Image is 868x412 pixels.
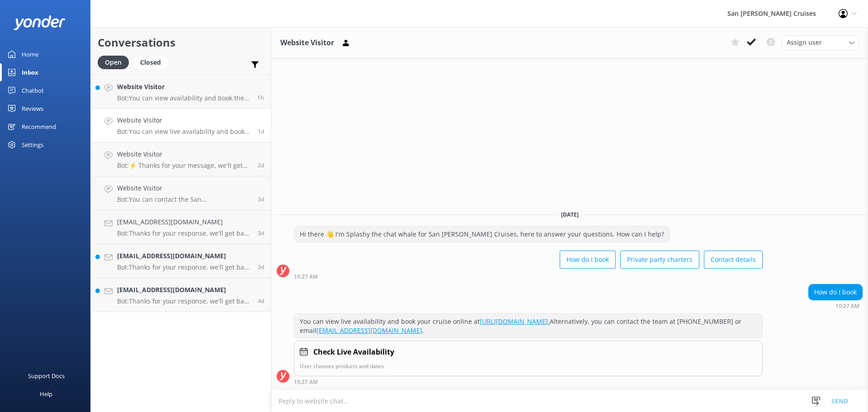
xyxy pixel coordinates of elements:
div: Open [98,56,129,69]
p: Bot: ⚡ Thanks for your message, we'll get back to you as soon as we can. You're also welcome to k... [117,161,251,170]
p: Bot: Thanks for your response, we'll get back to you as soon as we can during opening hours. [117,297,251,305]
span: Oct 08 2025 06:29am (UTC -07:00) America/Tijuana [258,161,264,169]
h2: Conversations [98,34,264,51]
button: How do I book [560,251,616,269]
div: Hi there 👋 I'm Splashy the chat whale for San [PERSON_NAME] Cruises, here to answer your question... [294,227,670,242]
p: Bot: You can view live availability and book your cruise online at [URL][DOMAIN_NAME]. Alternativ... [117,128,251,136]
div: Assign User [782,35,859,50]
span: Oct 07 2025 05:36am (UTC -07:00) America/Tijuana [258,229,264,237]
div: Reviews [22,99,43,118]
p: Bot: You can view availability and book the Whale Watching Lunch Cruise online at [URL][DOMAIN_NA... [117,94,250,102]
a: Open [98,57,133,67]
span: Oct 09 2025 10:27am (UTC -07:00) America/Tijuana [258,128,264,135]
p: Bot: You can contact the San [PERSON_NAME] Cruises team at [PHONE_NUMBER] (toll free), 360.738.80... [117,195,251,204]
a: Website VisitorBot:You can view live availability and book your cruise online at [URL][DOMAIN_NAM... [91,109,271,142]
span: Oct 06 2025 08:53am (UTC -07:00) America/Tijuana [258,297,264,305]
div: Chatbot [22,81,44,99]
span: Assign user [787,38,822,47]
div: Support Docs [28,367,65,385]
strong: 10:27 AM [294,274,318,279]
a: [URL][DOMAIN_NAME]. [480,317,550,326]
h4: Check Live Availability [313,346,394,358]
strong: 10:27 AM [835,303,859,309]
span: Oct 06 2025 11:09am (UTC -07:00) America/Tijuana [258,263,264,271]
div: Oct 09 2025 10:27am (UTC -07:00) America/Tijuana [808,303,863,309]
span: [DATE] [556,211,584,218]
span: Oct 07 2025 10:10am (UTC -07:00) America/Tijuana [258,195,264,203]
h4: Website Visitor [117,183,251,193]
p: Bot: Thanks for your response, we'll get back to you as soon as we can during opening hours. [117,229,251,237]
button: Private party charters [620,251,699,269]
div: Recommend [22,118,56,136]
p: User chooses products and dates. [300,362,757,370]
h4: Website Visitor [117,149,251,159]
div: Settings [22,136,43,154]
strong: 10:27 AM [294,379,318,385]
a: [EMAIL_ADDRESS][DOMAIN_NAME]Bot:Thanks for your response, we'll get back to you as soon as we can... [91,210,271,244]
h4: Website Visitor [117,115,251,125]
p: Bot: Thanks for your response, we'll get back to you as soon as we can during opening hours. [117,263,251,271]
div: Closed [133,56,168,69]
div: Help [40,385,52,403]
div: You can view live availability and book your cruise online at Alternatively, you can contact the ... [294,314,762,338]
a: Website VisitorBot:⚡ Thanks for your message, we'll get back to you as soon as we can. You're als... [91,142,271,176]
h3: Website Visitor [280,37,334,49]
div: Inbox [22,63,38,81]
h4: [EMAIL_ADDRESS][DOMAIN_NAME] [117,285,251,295]
div: How do I book [809,284,862,300]
img: yonder-white-logo.png [14,15,66,30]
a: Website VisitorBot:You can view availability and book the Whale Watching Lunch Cruise online at [... [91,75,271,109]
div: Oct 09 2025 10:27am (UTC -07:00) America/Tijuana [294,273,763,279]
a: Closed [133,57,172,67]
a: [EMAIL_ADDRESS][DOMAIN_NAME]Bot:Thanks for your response, we'll get back to you as soon as we can... [91,278,271,312]
h4: [EMAIL_ADDRESS][DOMAIN_NAME] [117,251,251,261]
a: [EMAIL_ADDRESS][DOMAIN_NAME] [316,326,422,335]
a: [EMAIL_ADDRESS][DOMAIN_NAME]Bot:Thanks for your response, we'll get back to you as soon as we can... [91,244,271,278]
a: Website VisitorBot:You can contact the San [PERSON_NAME] Cruises team at [PHONE_NUMBER] (toll fre... [91,176,271,210]
button: Contact details [704,251,763,269]
div: Home [22,45,38,63]
h4: Website Visitor [117,82,250,92]
div: Oct 09 2025 10:27am (UTC -07:00) America/Tijuana [294,379,763,385]
span: Oct 10 2025 08:56am (UTC -07:00) America/Tijuana [257,94,264,101]
h4: [EMAIL_ADDRESS][DOMAIN_NAME] [117,217,251,227]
